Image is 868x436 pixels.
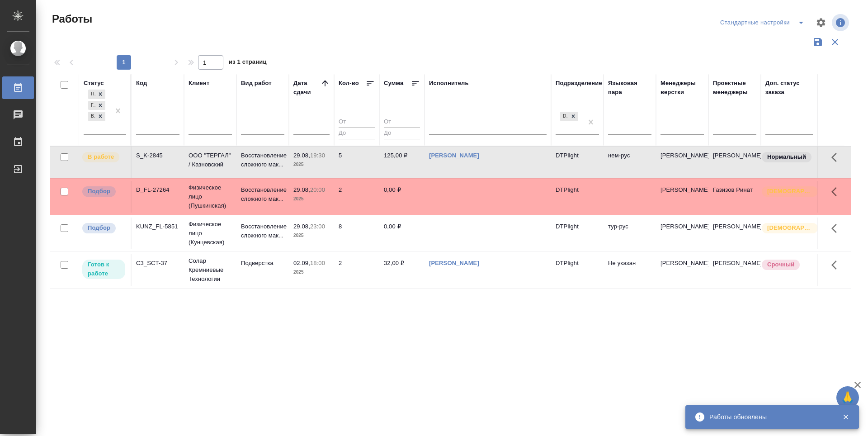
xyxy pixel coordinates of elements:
p: 19:30 [310,152,325,159]
p: 29.08, [293,152,310,159]
input: От [339,117,375,128]
p: [DEMOGRAPHIC_DATA] [767,223,812,232]
p: 18:00 [310,260,325,266]
button: Здесь прячутся важные кнопки [826,218,848,239]
p: Физическое лицо (Кунцевская) [189,220,232,247]
p: [PERSON_NAME] [660,185,704,194]
button: 🙏 [836,386,859,409]
div: В работе [88,112,95,121]
a: [PERSON_NAME] [429,152,479,159]
div: Работы обновлены [709,412,829,422]
p: Солар Кремниевые Технологии [189,256,232,284]
td: Не указан [604,254,656,286]
td: Газизов Ринат [708,181,761,213]
p: 2025 [293,231,330,240]
button: Здесь прячутся важные кнопки [826,147,848,168]
div: C3_SCT-37 [136,259,179,268]
div: Готов к работе [88,101,95,110]
td: DTPlight [551,218,604,249]
button: Здесь прячутся важные кнопки [826,181,848,203]
button: Сохранить фильтры [809,33,826,51]
div: Подбор, Готов к работе, В работе [87,89,106,100]
span: из 1 страниц [229,57,267,70]
div: Дата сдачи [293,79,321,97]
td: [PERSON_NAME] [708,218,761,249]
div: Кол-во [339,79,359,88]
td: 32,00 ₽ [379,254,425,286]
div: split button [718,15,810,30]
span: 🙏 [840,388,855,407]
div: Исполнитель может приступить к работе [81,259,126,280]
div: Менеджеры верстки [660,79,704,97]
div: Исполнитель выполняет работу [81,151,126,163]
td: [PERSON_NAME] [708,254,761,286]
p: Восстановление сложного мак... [241,151,284,169]
td: нем-рус [604,147,656,178]
input: До [384,128,420,139]
p: Подверстка [241,259,284,268]
td: 2 [334,254,379,286]
p: Готов к работе [88,260,120,278]
input: От [384,117,420,128]
div: DTPlight [560,112,568,121]
div: KUNZ_FL-5851 [136,222,179,231]
button: Сбросить фильтры [826,33,844,51]
p: Восстановление сложного мак... [241,185,284,204]
span: Работы [50,12,92,26]
div: D_FL-27264 [136,185,179,194]
input: До [339,128,375,139]
div: Исполнитель [429,79,469,88]
a: [PERSON_NAME] [429,260,479,266]
span: Настроить таблицу [810,12,832,33]
td: DTPlight [551,254,604,286]
div: Сумма [384,79,403,88]
p: [PERSON_NAME] [660,222,704,231]
p: Нормальный [767,152,806,161]
p: 20:00 [310,186,325,193]
div: Можно подбирать исполнителей [81,185,126,198]
td: 2 [334,181,379,213]
div: Клиент [189,79,209,88]
td: [PERSON_NAME] [708,147,761,178]
td: 0,00 ₽ [379,218,425,249]
div: S_K-2845 [136,151,179,160]
p: ООО "ТЕРГАЛ" / Казновский [189,151,232,169]
div: Вид работ [241,79,272,88]
td: 125,00 ₽ [379,147,425,178]
p: Физическое лицо (Пушкинская) [189,183,232,210]
button: Закрыть [836,413,855,421]
td: 0,00 ₽ [379,181,425,213]
td: тур-рус [604,218,656,249]
p: [PERSON_NAME] [660,259,704,268]
p: [PERSON_NAME] [660,151,704,160]
p: 2025 [293,160,330,169]
td: DTPlight [551,181,604,213]
div: Можно подбирать исполнителей [81,222,126,234]
p: 02.09, [293,260,310,266]
p: Подбор [88,223,110,232]
div: DTPlight [559,111,579,122]
span: Посмотреть информацию [832,14,851,31]
p: 23:00 [310,223,325,230]
p: 29.08, [293,186,310,193]
p: 2025 [293,194,330,204]
div: Код [136,79,147,88]
td: 8 [334,218,379,249]
p: В работе [88,152,114,161]
p: Восстановление сложного мак... [241,222,284,240]
p: 29.08, [293,223,310,230]
div: Подразделение [556,79,602,88]
td: 5 [334,147,379,178]
p: [DEMOGRAPHIC_DATA] [767,187,812,196]
p: 2025 [293,268,330,277]
div: Подбор [88,90,95,99]
td: DTPlight [551,147,604,178]
div: Подбор, Готов к работе, В работе [87,111,106,122]
div: Доп. статус заказа [765,79,813,97]
button: Здесь прячутся важные кнопки [826,254,848,276]
div: Проектные менеджеры [713,79,756,97]
div: Подбор, Готов к работе, В работе [87,100,106,111]
div: Языковая пара [608,79,651,97]
div: Статус [84,79,104,88]
p: Подбор [88,187,110,196]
